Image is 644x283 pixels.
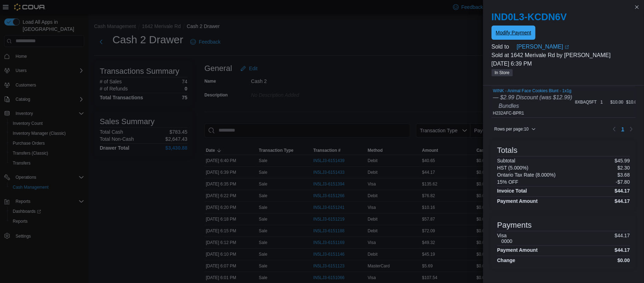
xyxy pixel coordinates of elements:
h6: 0000 [501,238,512,244]
span: Modify Payment [496,29,531,36]
h4: Payment Amount [497,198,538,204]
div: Sold to [492,43,515,51]
p: $2.30 [617,165,630,171]
h2: IND0L3-KCDN6V [492,11,636,23]
ul: Pagination for table: MemoryTable from EuiInMemoryTable [619,123,627,135]
span: 1 [621,126,624,133]
button: Rows per page:10 [492,125,539,133]
h6: Subtotal [497,158,515,163]
p: Sold at 1642 Merivale Rd by [PERSON_NAME] [492,51,636,60]
button: Previous page [610,125,619,133]
button: WINK - Animal Face Cookies Blunt - 1x1g [493,88,572,93]
p: $44.17 [615,233,630,244]
button: Modify Payment [492,26,535,40]
div: H232AFC-BPR1 [493,88,572,116]
p: $45.99 [615,158,630,163]
h4: Change [497,257,515,263]
button: Next page [627,125,636,133]
h4: $0.00 [617,257,630,263]
nav: Pagination for table: MemoryTable from EuiInMemoryTable [610,123,636,135]
span: In Store [492,69,513,76]
div: 1 [599,98,609,106]
h3: Payments [497,221,532,229]
h3: Totals [497,146,517,155]
h6: Ontario Tax Rate (8.000%) [497,172,556,178]
h6: Visa [497,233,512,238]
h4: $44.17 [615,188,630,194]
p: $3.68 [617,172,630,178]
i: Bundles [499,103,519,109]
h6: 15% OFF [497,179,518,185]
span: 8XBAQ5FT [575,99,597,105]
div: — $2.99 Discount (was $12.99) [493,93,572,102]
h4: Payment Amount [497,247,538,253]
h4: $44.17 [615,198,630,204]
div: $10.00 [625,98,641,106]
p: [DATE] 6:39 PM [492,60,636,68]
button: Close this dialog [633,3,641,11]
svg: External link [565,45,569,49]
div: $10.00 [609,98,625,106]
span: In Store [495,70,510,76]
h4: $44.17 [615,247,630,253]
span: Rows per page : 10 [494,126,529,132]
h4: Invoice Total [497,188,527,194]
a: [PERSON_NAME]External link [517,43,636,51]
button: Page 1 of 1 [619,123,627,135]
h6: HST (5.000%) [497,165,528,171]
p: -$7.80 [616,179,630,185]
